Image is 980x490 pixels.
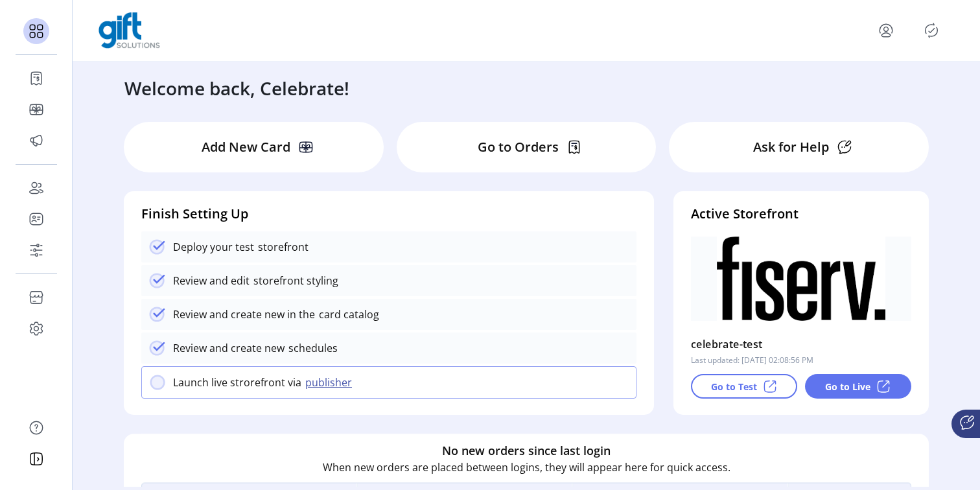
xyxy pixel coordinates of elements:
[876,20,896,41] button: menu
[691,334,763,355] p: celebrate-test
[173,239,254,255] p: Deploy your test
[691,204,911,224] h4: Active Storefront
[141,204,636,224] h4: Finish Setting Up
[315,307,379,322] p: card catalog
[124,75,349,102] h3: Welcome back, Celebrate!
[301,375,360,390] button: publisher
[173,307,315,322] p: Review and create new in the
[711,380,757,393] p: Go to Test
[442,442,611,460] h6: No new orders since last login
[173,340,285,356] p: Review and create new
[254,239,309,255] p: storefront
[921,20,942,41] button: Publisher Panel
[691,355,813,366] p: Last updated: [DATE] 02:08:56 PM
[173,375,301,390] p: Launch live strorefront via
[753,137,829,157] p: Ask for Help
[250,273,338,288] p: storefront styling
[285,340,338,356] p: schedules
[478,137,559,157] p: Go to Orders
[202,137,290,157] p: Add New Card
[173,273,250,288] p: Review and edit
[825,380,870,393] p: Go to Live
[323,460,730,475] p: When new orders are placed between logins, they will appear here for quick access.
[99,12,160,49] img: logo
